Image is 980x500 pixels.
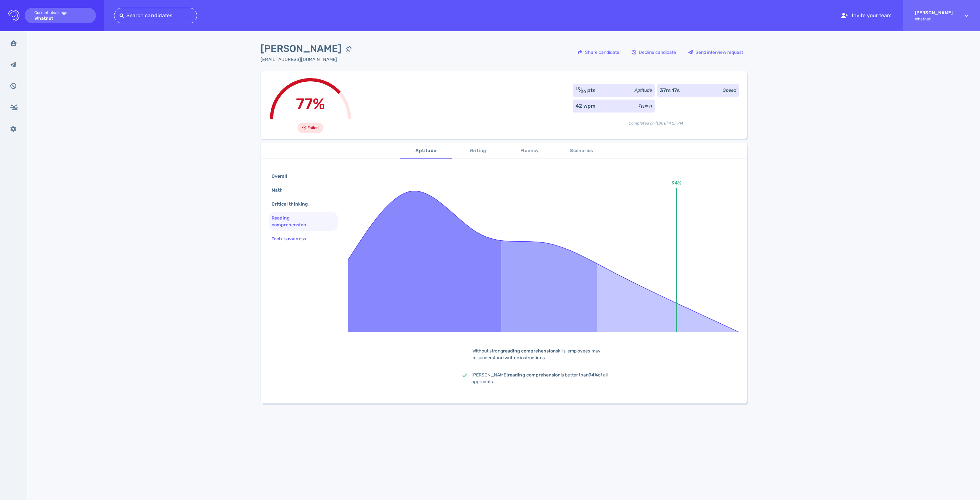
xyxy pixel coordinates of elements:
[261,56,356,63] div: Click to copy the email address
[576,102,595,110] div: 42 wpm
[628,45,679,60] div: Decline candidate
[462,348,624,361] div: Without strong skills, employees may misunderstand written instructions.
[660,87,680,94] div: 37m 17s
[261,42,342,56] span: [PERSON_NAME]
[915,10,953,16] strong: [PERSON_NAME]
[270,185,290,195] div: Math
[915,17,953,21] span: Whatnot
[581,89,586,94] sub: 20
[508,147,552,155] span: Fluency
[456,147,500,155] span: Writing
[589,372,598,378] b: 94%
[472,372,608,385] span: [PERSON_NAME] is better than of all applicants.
[628,44,680,60] button: Decline candidate
[638,102,652,109] div: Typing
[296,95,325,113] span: 77%
[503,348,556,354] b: reading comprehension
[270,234,314,244] div: Tech-savviness
[270,199,316,209] div: Critical thinking
[672,180,681,186] text: 94%
[308,124,319,132] span: Failed
[576,87,580,91] sup: 13
[574,44,623,60] button: Share candidate
[404,147,448,155] span: Aptitude
[685,45,746,60] div: Send interview request
[723,87,736,94] div: Speed
[635,87,652,94] div: Aptitude
[270,213,331,230] div: Reading comprehension
[685,44,747,60] button: Send interview request
[270,172,295,181] div: Overall
[560,147,604,155] span: Scenarios
[573,115,739,126] div: Completed on [DATE] 4:27 PM
[508,372,561,378] b: reading comprehension
[576,87,596,94] div: ⁄ pts
[575,45,623,60] div: Share candidate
